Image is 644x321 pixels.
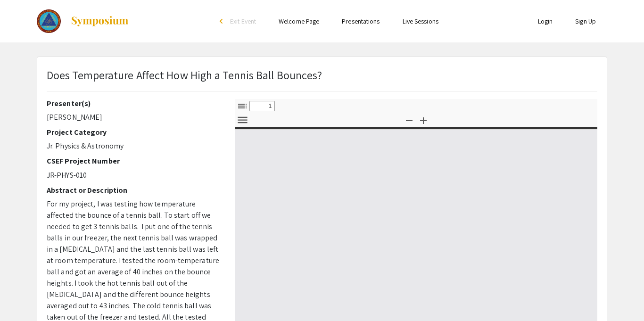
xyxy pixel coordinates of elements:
button: Zoom In [415,113,431,127]
p: Does Temperature Affect How High a Tennis Ball Bounces? [47,66,322,83]
p: [PERSON_NAME] [47,112,221,123]
button: Tools [234,113,250,127]
a: Live Sessions [403,17,438,25]
input: Page [249,101,275,111]
h2: Abstract or Description [47,186,221,195]
button: Zoom Out [401,113,417,127]
h2: Presenter(s) [47,99,221,108]
h2: CSEF Project Number [47,156,221,165]
a: Login [538,17,553,25]
p: JR-PHYS-010 [47,170,221,181]
button: Toggle Sidebar [234,99,250,113]
a: Sign Up [575,17,596,25]
a: Presentations [342,17,380,25]
img: Symposium by ForagerOne [70,16,129,27]
div: arrow_back_ios [220,18,225,24]
span: Exit Event [230,17,256,25]
h2: Project Category [47,128,221,137]
a: The 2023 Colorado Science & Engineering Fair [37,9,129,33]
img: The 2023 Colorado Science & Engineering Fair [37,9,61,33]
p: Jr. Physics & Astronomy [47,140,221,152]
a: Welcome Page [279,17,319,25]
